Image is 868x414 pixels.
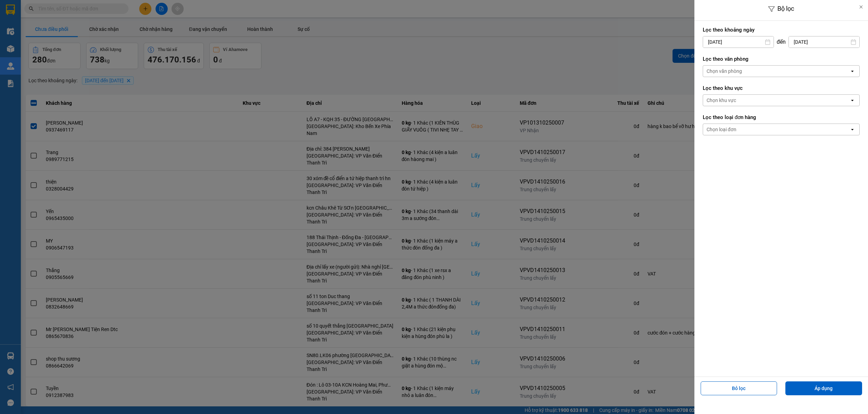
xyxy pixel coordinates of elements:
label: Lọc theo loại đơn hàng [703,114,860,121]
button: Áp dụng [785,381,862,395]
div: Chọn loại đơn [707,126,736,133]
input: Select a date. [789,36,859,48]
svg: open [850,68,855,74]
svg: open [850,98,855,103]
button: Bỏ lọc [701,381,777,395]
div: Chọn văn phòng [707,68,742,75]
label: Lọc theo khu vực [703,85,860,92]
div: Chọn khu vực [707,97,736,104]
label: Lọc theo khoảng ngày [703,26,860,33]
svg: open [850,127,855,132]
label: Lọc theo văn phòng [703,56,860,62]
input: Select a date. [703,36,774,48]
span: Bộ lọc [777,5,794,12]
div: đến [774,39,788,45]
